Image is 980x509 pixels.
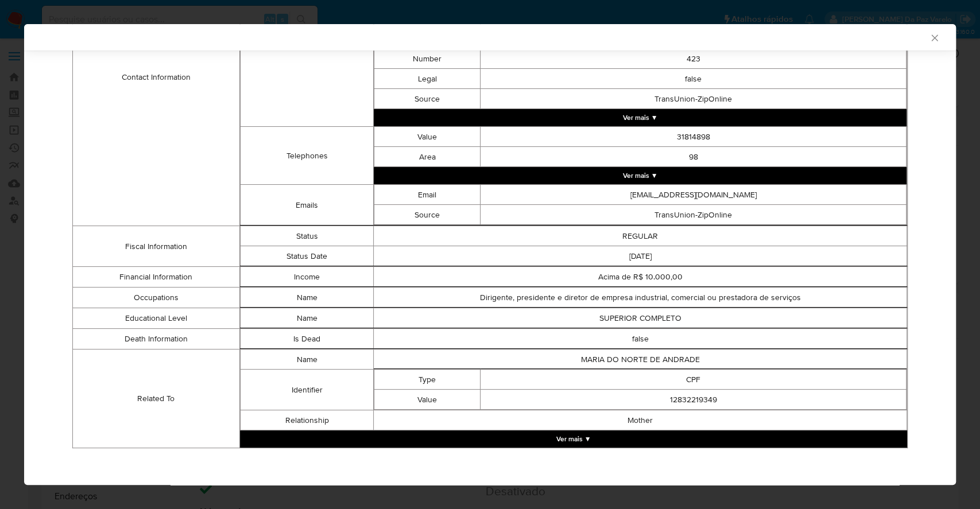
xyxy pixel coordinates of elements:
[374,49,481,69] td: Number
[73,329,240,349] td: Death Information
[374,246,907,266] td: [DATE]
[240,267,373,287] td: Income
[374,226,907,246] td: REGULAR
[481,370,907,390] td: CPF
[240,329,373,349] td: Is Dead
[374,69,481,89] td: Legal
[374,167,907,184] button: Expand array
[240,226,373,246] td: Status
[24,24,956,485] div: closure-recommendation-modal
[481,89,907,109] td: TransUnion-ZipOnline
[73,226,240,267] td: Fiscal Information
[240,185,373,226] td: Emails
[481,185,907,205] td: [EMAIL_ADDRESS][DOMAIN_NAME]
[240,127,373,185] td: Telephones
[481,205,907,225] td: TransUnion-ZipOnline
[374,308,907,328] td: SUPERIOR COMPLETO
[73,308,240,329] td: Educational Level
[481,69,907,89] td: false
[240,349,373,370] td: Name
[374,109,907,126] button: Expand array
[374,370,481,390] td: Type
[240,430,907,448] button: Expand array
[240,370,373,410] td: Identifier
[374,127,481,147] td: Value
[240,287,373,308] td: Name
[374,329,907,349] td: false
[374,410,907,430] td: Mother
[481,390,907,410] td: 12832219349
[240,246,373,266] td: Status Date
[481,49,907,69] td: 423
[374,89,481,109] td: Source
[374,205,481,225] td: Source
[481,147,907,167] td: 98
[73,349,240,448] td: Related To
[374,185,481,205] td: Email
[374,390,481,410] td: Value
[73,267,240,287] td: Financial Information
[240,308,373,328] td: Name
[929,32,939,42] button: Fechar a janela
[73,287,240,308] td: Occupations
[481,127,907,147] td: 31814898
[374,349,907,370] td: MARIA DO NORTE DE ANDRADE
[374,287,907,308] td: Dirigente, presidente e diretor de empresa industrial, comercial ou prestadora de serviços
[374,147,481,167] td: Area
[374,267,907,287] td: Acima de R$ 10.000,00
[240,410,373,430] td: Relationship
